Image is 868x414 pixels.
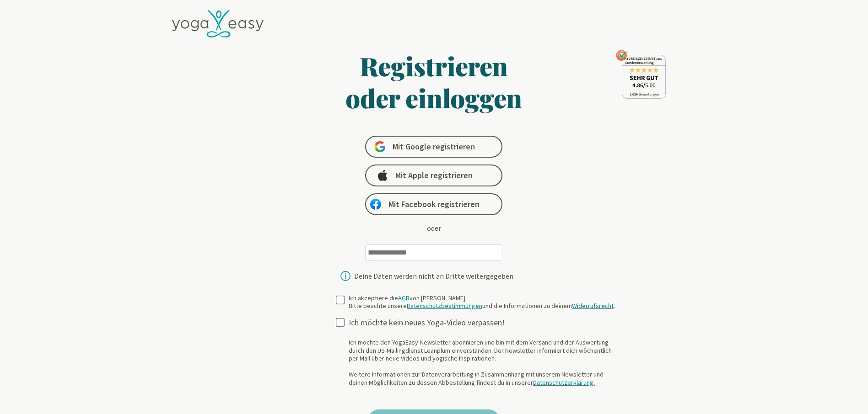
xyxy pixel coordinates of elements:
a: Datenschutzerklärung. [533,378,595,387]
a: Mit Google registrieren [365,136,502,158]
a: Widerrufsrecht [572,302,614,310]
span: Mit Google registrieren [393,141,475,152]
div: Ich akzeptiere die von [PERSON_NAME] Bitte beachte unsere und die Informationen zu deinem . [349,294,615,310]
span: Mit Facebook registrieren [388,199,480,210]
h1: Registrieren oder einloggen [257,50,611,114]
a: Mit Facebook registrieren [365,193,502,215]
div: Ich möchte kein neues Yoga-Video verpassen! [349,318,622,328]
a: Datenschutzbestimmungen [407,302,482,310]
span: Mit Apple registrieren [395,170,473,181]
div: oder [427,223,441,234]
img: ausgezeichnet_seal.png [616,50,666,99]
div: Ich möchte den YogaEasy-Newsletter abonnieren und bin mit dem Versand und der Auswertung durch de... [349,339,622,387]
div: Deine Daten werden nicht an Dritte weitergegeben [354,272,513,280]
a: Mit Apple registrieren [365,165,502,186]
a: AGB [398,294,410,302]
